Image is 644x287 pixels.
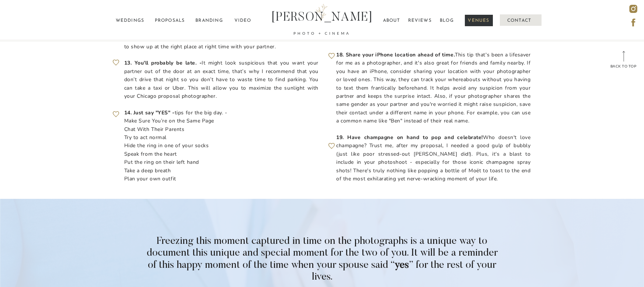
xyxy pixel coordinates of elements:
[439,16,455,26] a: BLOG
[336,134,483,141] b: 19. Have champagne on hand to pop and celebrate!
[124,2,234,9] b: 12. Hire a Chicago proposal planner. -
[408,35,441,42] i: One like this.
[465,15,493,26] a: venues
[336,51,455,58] b: 18. Share your iPhone location ahead of time.
[113,16,147,26] a: weddings
[124,59,202,66] b: 13. You'll probably be late. -
[232,16,254,26] a: video
[262,6,382,38] a: [PERSON_NAME]
[408,16,431,26] a: reviews
[153,16,187,26] a: proposals
[382,16,401,26] a: ABOUT
[124,109,175,116] b: 14. Just say "YES" -
[395,260,409,270] b: yes
[607,49,640,69] a: back to top
[500,16,539,26] a: CONTACT
[192,16,226,26] a: Branding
